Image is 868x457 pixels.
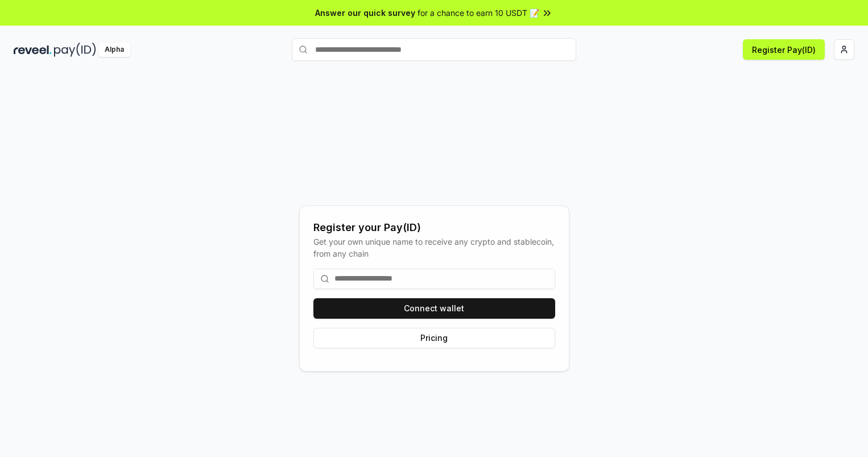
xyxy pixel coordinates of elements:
div: Alpha [98,43,130,57]
img: reveel_dark [14,43,52,57]
div: Get your own unique name to receive any crypto and stablecoin, from any chain [313,236,555,260]
button: Register Pay(ID) [743,39,825,60]
span: Answer our quick survey [315,7,415,19]
div: Register your Pay(ID) [313,220,555,236]
button: Pricing [313,328,555,348]
img: pay_id [54,43,96,57]
button: Connect wallet [313,298,555,319]
span: for a chance to earn 10 USDT 📝 [418,7,539,19]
